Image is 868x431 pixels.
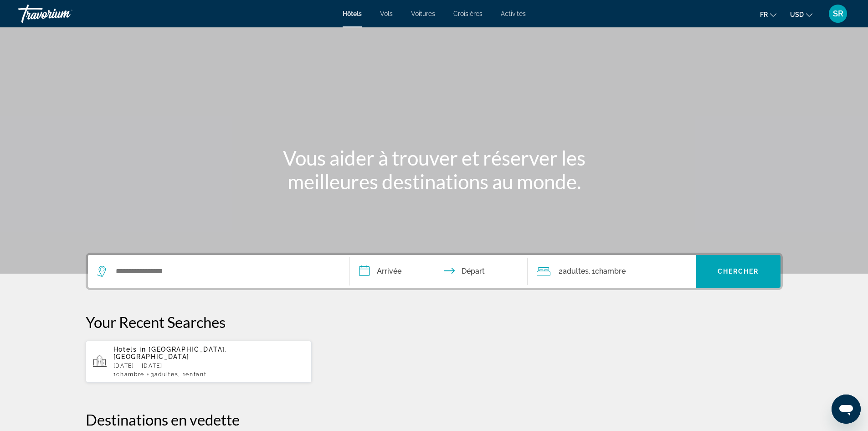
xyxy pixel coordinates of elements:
[343,10,362,17] a: Hôtels
[826,4,850,23] button: User Menu
[154,371,179,378] span: Adultes
[113,371,144,378] span: 1
[86,410,783,429] h2: Destinations en vedette
[86,313,783,331] p: Your Recent Searches
[113,346,227,360] span: [GEOGRAPHIC_DATA], [GEOGRAPHIC_DATA]
[116,371,144,378] span: Chambre
[113,346,146,353] span: Hotels in
[380,10,393,17] a: Vols
[185,371,206,378] span: Enfant
[832,395,861,424] iframe: Кнопка запуска окна обмена сообщениями
[178,371,206,378] span: , 1
[88,255,781,288] div: Search widget
[589,265,626,278] span: , 1
[113,363,305,369] p: [DATE] - [DATE]
[501,10,526,17] a: Activités
[350,255,528,288] button: Check in and out dates
[595,267,626,275] span: Chambre
[18,2,109,26] a: Travorium
[563,267,589,275] span: Adultes
[696,255,781,288] button: Chercher
[263,146,605,193] h1: Vous aider à trouver et réserver les meilleures destinations au monde.
[760,11,768,18] span: fr
[151,371,178,378] span: 3
[453,10,483,17] a: Croisières
[528,255,696,288] button: Travelers: 2 adults, 0 children
[833,9,843,18] span: SR
[86,340,312,383] button: Hotels in [GEOGRAPHIC_DATA], [GEOGRAPHIC_DATA][DATE] - [DATE]1Chambre3Adultes, 1Enfant
[790,11,804,18] span: USD
[718,268,759,275] span: Chercher
[760,8,776,21] button: Change language
[411,10,435,17] a: Voitures
[559,265,589,278] span: 2
[790,8,812,21] button: Change currency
